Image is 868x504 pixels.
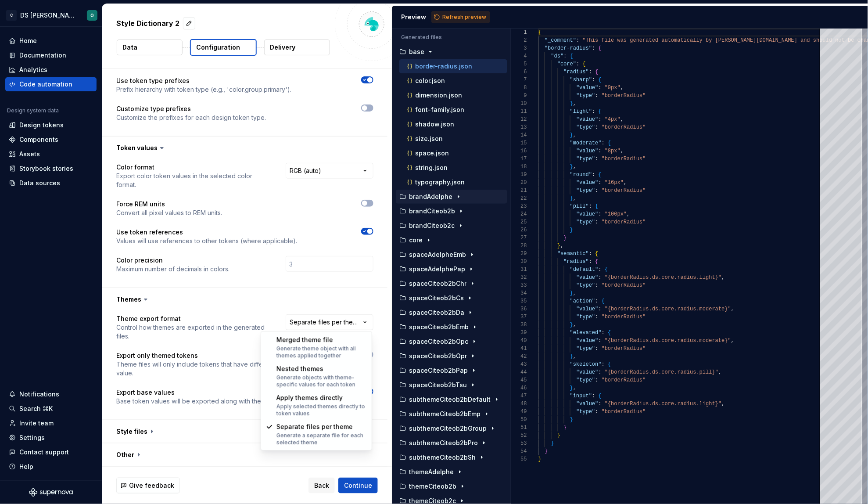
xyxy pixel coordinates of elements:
div: Generate a separate file for each selected theme [276,432,367,446]
span: Nested themes [276,365,323,373]
span: Separate files per theme [276,423,353,431]
div: Apply selected themes directly to token values [276,403,367,418]
span: Merged theme file [276,336,333,344]
span: Apply themes directly [276,394,343,402]
div: Generate theme object with all themes applied together [276,346,367,360]
div: Generate objects with theme-specific values for each token [276,374,367,389]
